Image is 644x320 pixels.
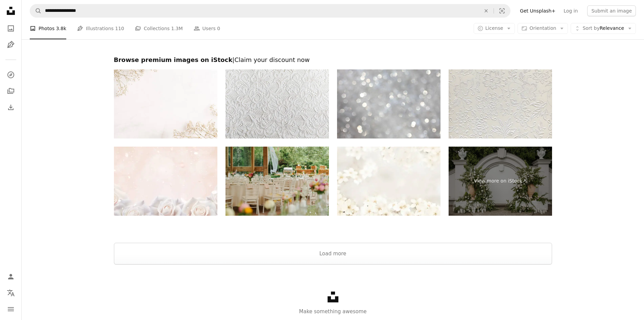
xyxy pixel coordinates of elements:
[194,18,220,39] a: Users 0
[30,4,510,18] form: Find visuals sitewide
[582,25,599,31] span: Sort by
[4,4,18,19] a: Home — Unsplash
[114,69,217,138] img: Gypsophila (baby breath flower) background. Copy space. Pastel colors. Top view. Flat layout temp...
[337,147,440,216] img: Stylized delicate background with small flowers
[4,101,18,114] a: Download History
[4,302,18,316] button: Menu
[4,270,18,283] a: Log in / Sign up
[217,25,220,32] span: 0
[114,243,552,264] button: Load more
[571,23,636,34] button: Sort byRelevance
[225,147,329,216] img: Table setting for an event party or wedding reception
[30,4,42,17] button: Search Unsplash
[4,38,18,51] a: Illustrations
[529,25,556,31] span: Orientation
[474,23,515,34] button: License
[337,69,440,138] img: Glittery Background
[449,69,552,138] img: Embossed floral design of a wedding pattern
[582,25,624,32] span: Relevance
[587,5,636,16] button: Submit an image
[114,147,217,216] img: Falling Rose Petals, Valentine's Day Background
[4,68,18,82] a: Explore
[22,307,644,316] p: Make something awesome
[232,56,310,63] span: | Claim your discount now
[516,5,559,16] a: Get Unsplash+
[115,25,124,32] span: 110
[559,5,582,16] a: Log in
[135,18,183,39] a: Collections 1.3M
[171,25,183,32] span: 1.3M
[114,56,552,64] h2: Browse premium images on iStock
[494,4,510,17] button: Visual search
[4,22,18,35] a: Photos
[4,84,18,98] a: Collections
[225,69,329,138] img: White Lace Fabric with Intricate Patterns
[479,4,494,17] button: Clear
[449,147,552,216] a: View more on iStock↗
[77,18,124,39] a: Illustrations 110
[518,23,568,34] button: Orientation
[485,25,503,31] span: License
[4,286,18,300] button: Language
